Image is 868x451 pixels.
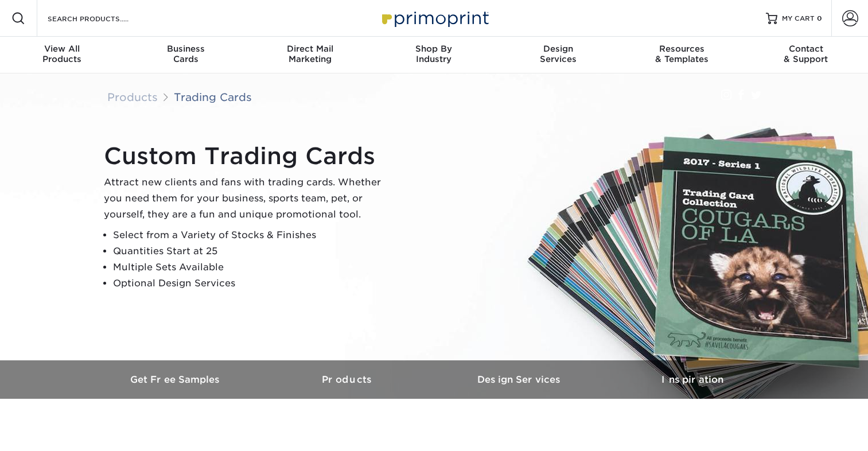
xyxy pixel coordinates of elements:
[90,374,262,385] h3: Get Free Samples
[113,227,391,243] li: Select from a Variety of Stocks & Finishes
[113,275,391,291] li: Optional Design Services
[817,14,822,22] span: 0
[248,44,372,54] span: Direct Mail
[124,37,248,73] a: BusinessCards
[248,37,372,73] a: Direct MailMarketing
[124,44,248,54] span: Business
[372,37,496,73] a: Shop ByIndustry
[372,44,496,54] span: Shop By
[248,44,372,64] div: Marketing
[744,37,868,73] a: Contact& Support
[434,360,606,399] a: Design Services
[782,14,815,24] span: MY CART
[262,374,434,385] h3: Products
[46,11,158,25] input: SEARCH PRODUCTS.....
[90,360,262,399] a: Get Free Samples
[606,374,779,385] h3: Inspiration
[372,44,496,64] div: Industry
[620,37,744,73] a: Resources& Templates
[496,44,620,64] div: Services
[606,360,779,399] a: Inspiration
[434,374,606,385] h3: Design Services
[496,37,620,73] a: DesignServices
[496,44,620,54] span: Design
[174,91,252,103] a: Trading Cards
[113,259,391,275] li: Multiple Sets Available
[104,174,391,223] p: Attract new clients and fans with trading cards. Whether you need them for your business, sports ...
[104,142,391,170] h1: Custom Trading Cards
[113,243,391,259] li: Quantities Start at 25
[744,44,868,54] span: Contact
[744,44,868,64] div: & Support
[620,44,744,64] div: & Templates
[620,44,744,54] span: Resources
[107,91,158,103] a: Products
[124,44,248,64] div: Cards
[262,360,434,399] a: Products
[377,6,492,30] img: Primoprint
